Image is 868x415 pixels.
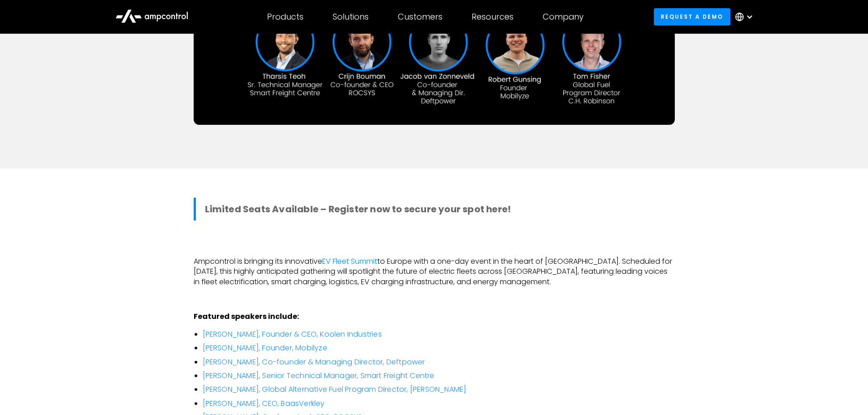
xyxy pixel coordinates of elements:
div: Resources [472,12,514,22]
a: Request a demo [654,8,730,25]
a: [PERSON_NAME], Founder & CEO, Koolen Industries [203,329,382,339]
div: Solutions [333,12,369,22]
a: EV Fleet Summit [322,256,377,266]
a: Limited Seats Available – Register now to secure your spot here! [205,203,511,215]
div: Company [543,12,584,22]
p: ‍ [194,294,675,304]
a: [PERSON_NAME], Global Alternative Fuel Program Director, [PERSON_NAME] [203,384,467,395]
a: [PERSON_NAME], Co-founder & Managing Director, Deftpower [203,357,425,367]
a: [PERSON_NAME], CEO, BaasVerkley [203,398,325,409]
div: Customers [398,12,442,22]
blockquote: ‍ [194,198,675,220]
div: Products [267,12,303,22]
p: ‍ [194,239,675,249]
a: [PERSON_NAME], Founder, Mobilyze [203,343,327,353]
p: Ampcontrol is bringing its innovative to Europe with a one-day event in the heart of [GEOGRAPHIC_... [194,256,675,287]
strong: Featured speakers include: [194,311,299,322]
a: [PERSON_NAME], Senior Technical Manager, Smart Freight Centre [203,370,435,381]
